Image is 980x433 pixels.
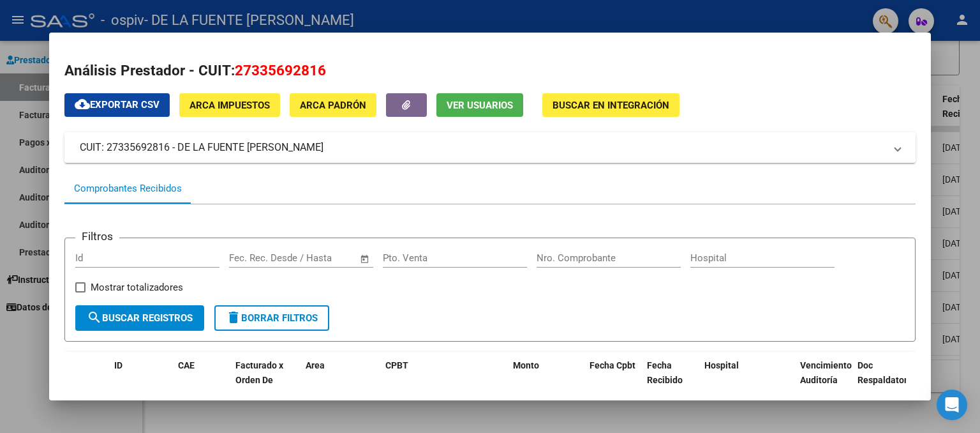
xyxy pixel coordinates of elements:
[508,352,584,408] datatable-header-cell: Monto
[937,390,967,420] div: Open Intercom Messenger
[306,360,325,370] span: Area
[64,93,170,117] button: Exportar CSV
[109,352,173,408] datatable-header-cell: ID
[290,93,376,117] button: ARCA Padrón
[447,100,513,111] span: Ver Usuarios
[91,280,183,295] span: Mostrar totalizadores
[300,100,366,111] span: ARCA Padrón
[75,99,160,110] span: Exportar CSV
[87,312,193,324] span: Buscar Registros
[857,360,915,385] span: Doc Respaldatoria
[80,140,885,155] mat-panel-title: CUIT: 27335692816 - DE LA FUENTE [PERSON_NAME]
[852,352,929,408] datatable-header-cell: Doc Respaldatoria
[704,360,739,370] span: Hospital
[214,305,329,331] button: Borrar Filtros
[75,305,204,331] button: Buscar Registros
[301,352,380,408] datatable-header-cell: Area
[590,360,635,370] span: Fecha Cpbt
[189,100,270,111] span: ARCA Impuestos
[173,352,230,408] datatable-header-cell: CAE
[647,360,683,385] span: Fecha Recibido
[380,352,508,408] datatable-header-cell: CPBT
[699,352,795,408] datatable-header-cell: Hospital
[230,352,301,408] datatable-header-cell: Facturado x Orden De
[385,360,408,370] span: CPBT
[64,132,916,163] mat-expansion-panel-header: CUIT: 27335692816 - DE LA FUENTE [PERSON_NAME]
[542,93,679,117] button: Buscar en Integración
[229,252,271,264] input: Start date
[75,96,90,112] mat-icon: cloud_download
[114,360,122,370] span: ID
[513,360,539,370] span: Monto
[357,252,372,266] button: Open calendar
[75,228,119,245] h3: Filtros
[642,352,699,408] datatable-header-cell: Fecha Recibido
[87,310,102,325] mat-icon: search
[436,93,523,117] button: Ver Usuarios
[179,93,280,117] button: ARCA Impuestos
[800,360,852,385] span: Vencimiento Auditoría
[178,360,195,370] span: CAE
[226,310,241,325] mat-icon: delete
[795,352,852,408] datatable-header-cell: Vencimiento Auditoría
[226,312,318,324] span: Borrar Filtros
[553,100,669,111] span: Buscar en Integración
[64,60,916,82] h2: Análisis Prestador - CUIT:
[282,252,344,264] input: End date
[235,62,326,79] span: 27335692816
[584,352,642,408] datatable-header-cell: Fecha Cpbt
[74,181,182,196] div: Comprobantes Recibidos
[235,360,283,385] span: Facturado x Orden De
